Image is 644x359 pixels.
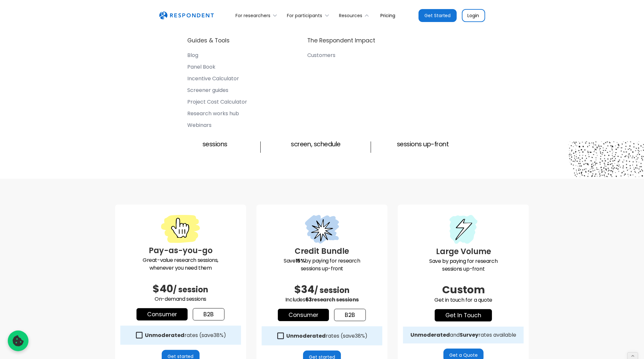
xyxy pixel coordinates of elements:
[314,285,350,296] span: / session
[193,308,224,320] a: b2b
[442,282,485,297] span: Custom
[305,296,312,303] span: 63
[278,309,329,321] a: Consumer
[159,11,214,20] a: home
[403,246,524,257] h3: Large Volume
[312,296,359,303] span: research sessions
[187,87,247,96] a: Screener guides
[262,296,382,304] p: Includes
[187,75,239,82] div: Incentive Calculator
[187,99,247,108] a: Project Cost Calculator
[187,110,247,119] a: Research works hub
[410,331,450,339] strong: Unmoderated
[462,9,485,22] a: Login
[283,8,335,23] div: For participants
[460,331,478,339] strong: Survey
[145,332,226,339] div: rates (save )
[287,12,322,19] div: For participants
[286,332,326,340] strong: Unmoderated
[308,37,376,44] h4: The Respondent Impact
[403,257,524,273] p: Save by paying for research sessions up-front
[187,110,239,117] div: Research works hub
[294,282,314,297] span: $34
[262,257,382,273] p: Save by paying for research sessions up-front
[187,75,247,84] a: Incentive Calculator
[296,257,305,264] strong: 15%
[375,8,400,23] a: Pricing
[187,87,228,94] div: Screener guides
[232,8,283,23] div: For researchers
[235,12,270,19] div: For researchers
[335,8,375,23] div: Resources
[187,52,198,59] div: Blog
[410,332,516,338] div: and rates available
[173,284,208,295] span: / session
[187,37,230,44] h4: Guides & Tools
[286,333,367,339] div: rates (save )
[419,9,457,22] a: Get Started
[136,308,188,320] a: Consumer
[153,281,173,296] span: $40
[120,295,241,303] p: On-demand sessions
[187,64,247,73] a: Panel Book
[145,331,184,339] strong: Unmoderated
[120,245,241,256] h3: Pay-as-you-go
[187,64,215,70] div: Panel Book
[159,11,214,20] img: Untitled UI logotext
[213,331,224,339] span: 38%
[355,332,365,340] span: 38%
[308,52,376,61] a: Customers
[187,122,247,131] a: Webinars
[187,52,247,61] a: Blog
[435,309,492,321] a: get in touch
[262,245,382,257] h3: Credit Bundle
[308,52,336,59] div: Customers
[339,12,362,19] div: Resources
[120,256,241,272] p: Great-value research sessions, whenever you need them
[334,309,366,321] a: b2b
[187,99,247,105] div: Project Cost Calculator
[187,122,212,129] div: Webinars
[403,296,524,304] p: Get in touch for a quote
